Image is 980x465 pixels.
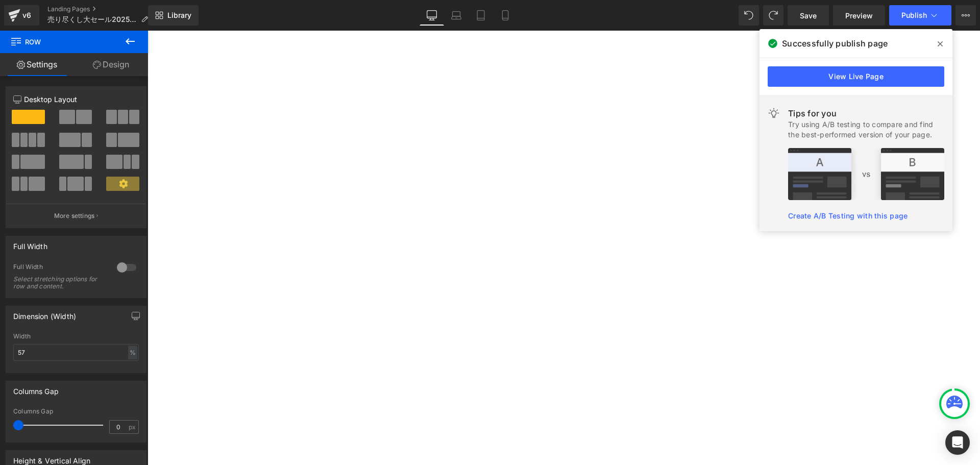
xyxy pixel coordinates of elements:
a: View Live Page [768,66,944,87]
div: Columns Gap [13,381,59,396]
div: Full Width [13,263,107,274]
button: Publish [889,5,951,26]
div: % [128,346,137,359]
button: Redo [763,5,783,26]
a: Landing Pages [47,5,156,13]
a: New Library [148,5,199,26]
input: auto [13,344,139,361]
div: Open Intercom Messenger [945,430,970,455]
p: More settings [54,211,95,221]
a: Laptop [444,5,469,26]
img: tip.png [788,148,944,200]
a: Preview [833,5,885,26]
a: Mobile [493,5,518,26]
div: Tips for you [788,107,944,119]
a: Design [74,53,148,76]
span: 売り尽くし大セール2025.09 [47,15,137,23]
span: Save [800,10,817,21]
div: Width [13,333,139,340]
span: px [129,424,137,430]
img: light.svg [768,107,780,119]
span: Publish [901,11,927,19]
div: Select stretching options for row and content. [13,276,105,290]
span: Row [10,31,112,53]
div: Columns Gap [13,408,139,415]
button: Undo [739,5,759,26]
div: v6 [20,9,33,22]
a: Create A/B Testing with this page [788,211,908,220]
span: Preview [845,10,873,21]
div: Full Width [13,236,47,251]
a: Tablet [469,5,493,26]
span: Successfully publish page [782,37,888,50]
p: Desktop Layout [13,94,139,105]
a: v6 [4,5,39,26]
div: Dimension (Width) [13,306,76,321]
a: Desktop [420,5,444,26]
button: More [955,5,976,26]
div: Try using A/B testing to compare and find the best-performed version of your page. [788,119,944,140]
span: Library [167,11,191,20]
button: More settings [6,204,146,228]
div: Height & Vertical Align [13,451,90,465]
